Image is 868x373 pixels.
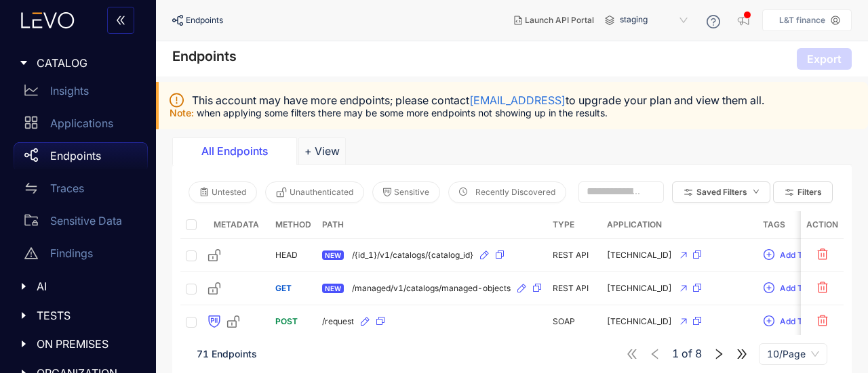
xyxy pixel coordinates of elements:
button: Export [797,48,852,70]
button: plus-circleAdd Tags [763,278,816,299]
a: [EMAIL_ADDRESS] [469,93,566,107]
p: Applications [50,117,113,129]
span: caret-right [19,282,28,291]
span: ON PREMISES [37,338,137,350]
span: caret-right [19,311,28,320]
th: Tags [757,211,822,239]
a: Endpoints [14,142,148,175]
span: Sensitive [394,188,429,197]
span: POST [275,316,298,326]
th: Path [317,211,547,239]
span: Filters [797,188,822,197]
span: 8 [695,348,702,360]
span: Untested [212,188,246,197]
span: Unauthenticated [290,188,353,197]
span: swap [24,181,38,195]
span: caret-right [19,339,28,349]
span: Recently Discovered [475,188,555,197]
h4: Endpoints [172,48,237,64]
div: All Endpoints [184,145,285,157]
button: Launch API Portal [503,9,605,31]
button: Add tab [298,137,346,164]
span: plus-circle [764,249,774,261]
p: when applying some filters there may be some more endpoints not showing up in the results. [170,108,857,118]
a: Applications [14,110,148,142]
span: Launch API Portal [525,16,594,25]
th: Method [270,211,317,239]
button: Unauthenticated [265,181,364,203]
span: warning [24,246,38,260]
span: 71 Endpoints [197,348,257,359]
p: Sensitive Data [50,215,122,227]
span: Add Tags [780,284,816,293]
a: Sensitive Data [14,207,148,240]
div: ON PREMISES [8,330,148,358]
p: Insights [50,85,89,97]
span: double-left [115,15,126,27]
span: Add Tags [780,317,816,326]
span: plus-circle [764,282,774,294]
span: Add Tags [780,250,816,260]
button: clock-circleRecently Discovered [448,181,566,203]
span: Note: [170,107,197,118]
span: HEAD [275,250,298,260]
div: REST API [553,284,596,293]
span: /request [322,317,354,326]
th: Action [801,211,844,239]
span: [TECHNICAL_ID] [607,284,672,293]
button: Filters [773,181,833,203]
span: This account may have more endpoints; please contact to upgrade your plan and view them all. [192,94,764,106]
span: right [713,348,725,360]
span: double-right [736,348,748,360]
span: TESTS [37,309,137,322]
span: Saved Filters [696,188,747,197]
button: double-left [107,7,134,34]
th: Application [601,211,757,239]
p: Traces [50,182,84,194]
span: 10/Page [767,344,819,364]
span: NEW [322,284,344,293]
div: CATALOG [8,49,148,77]
span: [TECHNICAL_ID] [607,317,672,326]
span: caret-right [19,58,28,68]
span: 1 [672,348,679,360]
div: SOAP [553,317,596,326]
p: Endpoints [50,150,101,162]
span: plus-circle [764,315,774,328]
a: Findings [14,240,148,272]
span: /managed/v1/catalogs/managed-objects [352,284,511,293]
a: Insights [14,77,148,110]
span: /{id_1}/v1/catalogs/{catalog_id} [352,250,473,260]
span: clock-circle [459,188,467,197]
button: Saved Filtersdown [672,181,770,203]
button: plus-circleAdd Tags [763,244,816,266]
th: Type [547,211,601,239]
span: AI [37,280,137,292]
th: Metadata [202,211,270,239]
button: Sensitive [372,181,440,203]
div: AI [8,272,148,301]
p: Findings [50,247,93,259]
span: CATALOG [37,57,137,69]
span: NEW [322,250,344,260]
div: TESTS [8,301,148,330]
p: L&T finance [779,16,825,25]
span: staging [620,9,690,31]
span: Endpoints [186,16,223,25]
a: Traces [14,175,148,207]
span: down [753,188,759,196]
button: plus-circleAdd Tags [763,311,816,332]
span: GET [275,283,292,293]
div: REST API [553,250,596,260]
button: Untested [189,181,257,203]
span: [TECHNICAL_ID] [607,250,672,260]
span: of [672,348,702,360]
